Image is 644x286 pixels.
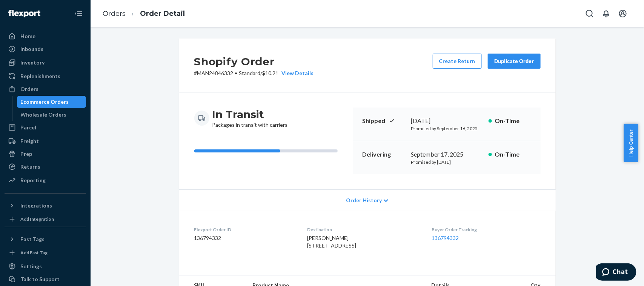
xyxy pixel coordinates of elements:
a: Home [5,30,86,42]
dd: 136794332 [194,234,295,242]
button: View Details [279,69,314,77]
img: Flexport logo [8,10,40,17]
div: Replenishments [20,72,60,80]
div: Inbounds [20,45,43,53]
a: Inventory [5,57,86,69]
ol: breadcrumbs [97,3,191,25]
button: Open notifications [599,6,614,21]
button: Fast Tags [5,233,86,245]
a: Returns [5,161,86,173]
div: Reporting [20,177,46,184]
div: Add Fast Tag [20,249,48,256]
a: Inbounds [5,43,86,55]
button: Help Center [624,124,638,162]
p: On-Time [495,117,532,125]
div: Fast Tags [20,235,45,243]
a: Add Integration [5,215,86,224]
a: Ecommerce Orders [17,96,86,108]
h2: Shopify Order [194,54,314,69]
p: Promised by [DATE] [411,159,483,165]
h3: In Transit [212,108,288,121]
a: Orders [5,83,86,95]
a: Replenishments [5,70,86,82]
dt: Flexport Order ID [194,226,295,233]
button: Open Search Box [582,6,597,21]
div: Add Integration [20,216,54,222]
button: Open account menu [615,6,630,21]
div: Duplicate Order [494,57,534,65]
span: Order History [346,197,382,204]
div: Home [20,32,35,40]
div: Wholesale Orders [21,111,67,118]
p: On-Time [495,150,532,159]
a: Reporting [5,174,86,186]
div: Integrations [20,202,52,209]
a: Freight [5,135,86,147]
a: Order Detail [140,9,185,18]
span: [PERSON_NAME] [STREET_ADDRESS] [307,235,356,249]
button: Integrations [5,200,86,212]
a: Prep [5,148,86,160]
p: Promised by September 16, 2025 [411,125,483,132]
a: Add Fast Tag [5,248,86,257]
div: Packages in transit with carriers [212,108,288,129]
span: Standard [239,70,261,76]
div: Ecommerce Orders [21,98,69,106]
span: • [235,70,238,76]
a: 136794332 [432,235,459,241]
a: Orders [103,9,126,18]
div: [DATE] [411,117,483,125]
p: Shipped [362,117,405,125]
iframe: Opens a widget where you can chat to one of our agents [596,263,636,282]
p: Delivering [362,150,405,159]
div: Orders [20,85,38,93]
dt: Buyer Order Tracking [432,226,540,233]
button: Create Return [433,54,482,69]
div: Freight [20,137,39,145]
a: Parcel [5,121,86,134]
button: Talk to Support [5,273,86,285]
button: Close Navigation [71,6,86,21]
dt: Destination [307,226,420,233]
div: Parcel [20,124,36,131]
button: Duplicate Order [488,54,541,69]
div: Talk to Support [20,275,60,283]
a: Settings [5,260,86,272]
p: # MAN24846332 / $10.21 [194,69,314,77]
a: Wholesale Orders [17,109,86,121]
div: September 17, 2025 [411,150,483,159]
div: Settings [20,263,42,270]
div: Returns [20,163,40,171]
div: Inventory [20,59,45,66]
div: Prep [20,150,32,158]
